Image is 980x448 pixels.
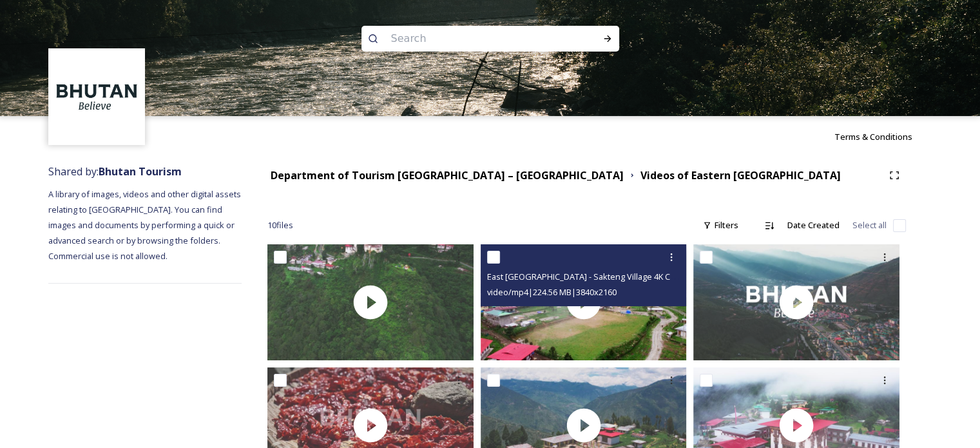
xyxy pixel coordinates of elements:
strong: Bhutan Tourism [99,164,182,179]
span: A library of images, videos and other digital assets relating to [GEOGRAPHIC_DATA]. You can find ... [48,188,243,262]
img: BT_Logo_BB_Lockup_CMYK_High%2520Res.jpg [50,50,144,144]
img: thumbnail [267,244,474,360]
span: Shared by: [48,164,182,179]
strong: Department of Tourism [GEOGRAPHIC_DATA] – [GEOGRAPHIC_DATA] [271,168,624,182]
div: Filters [697,213,745,238]
input: Search [385,24,561,53]
span: 10 file s [267,219,293,231]
a: Terms & Conditions [834,129,932,144]
img: thumbnail [693,244,899,360]
div: Date Created [781,213,846,238]
strong: Videos of Eastern [GEOGRAPHIC_DATA] [640,168,841,182]
span: East [GEOGRAPHIC_DATA] - Sakteng Village 4K Color Graded.mp4 [487,270,736,282]
span: Terms & Conditions [834,131,912,142]
span: Select all [852,219,887,231]
span: video/mp4 | 224.56 MB | 3840 x 2160 [487,286,617,298]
